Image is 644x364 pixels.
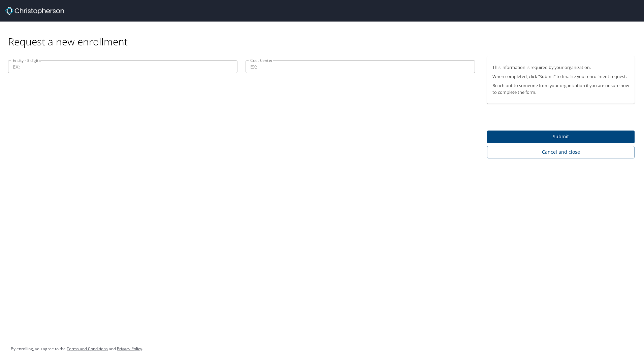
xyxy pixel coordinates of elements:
[492,133,629,141] span: Submit
[117,346,142,352] a: Privacy Policy
[246,60,475,73] input: EX:
[8,22,640,48] div: Request a new enrollment
[492,73,629,80] p: When completed, click “Submit” to finalize your enrollment request.
[11,340,143,357] div: By enrolling, you agree to the and .
[487,131,635,144] button: Submit
[487,146,635,158] button: Cancel and close
[492,64,629,71] p: This information is required by your organization.
[5,7,64,15] img: cbt logo
[8,60,237,73] input: EX:
[492,148,629,156] span: Cancel and close
[492,82,629,95] p: Reach out to someone from your organization if you are unsure how to complete the form.
[67,346,108,352] a: Terms and Conditions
